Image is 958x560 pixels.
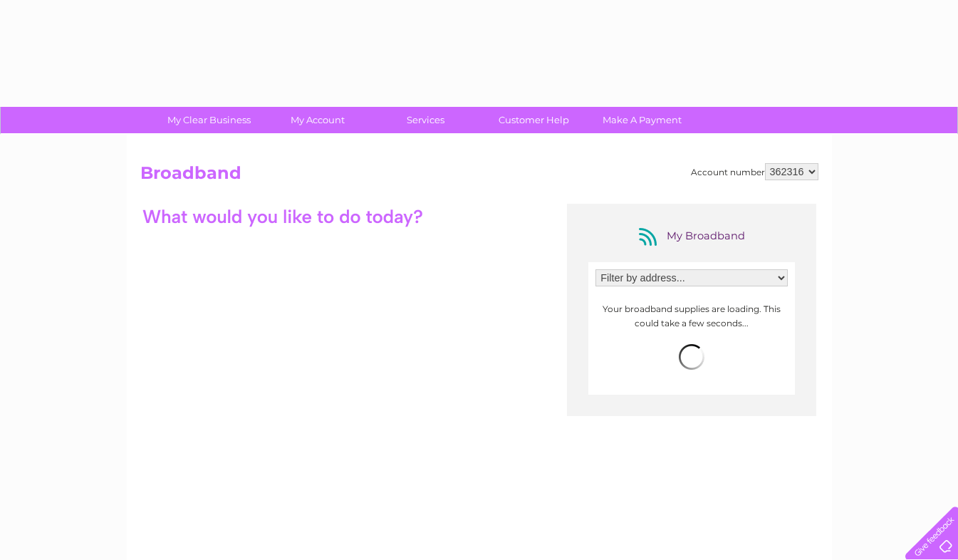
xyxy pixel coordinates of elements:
div: My Broadband [635,225,749,248]
a: Make A Payment [583,107,701,133]
img: loading [679,344,704,370]
a: My Clear Business [150,107,268,133]
a: Services [367,107,484,133]
a: Customer Help [475,107,593,133]
div: Account number [691,163,818,180]
a: My Account [259,107,376,133]
p: Your broadband supplies are loading. This could take a few seconds... [595,302,788,329]
h2: Broadband [140,163,818,190]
